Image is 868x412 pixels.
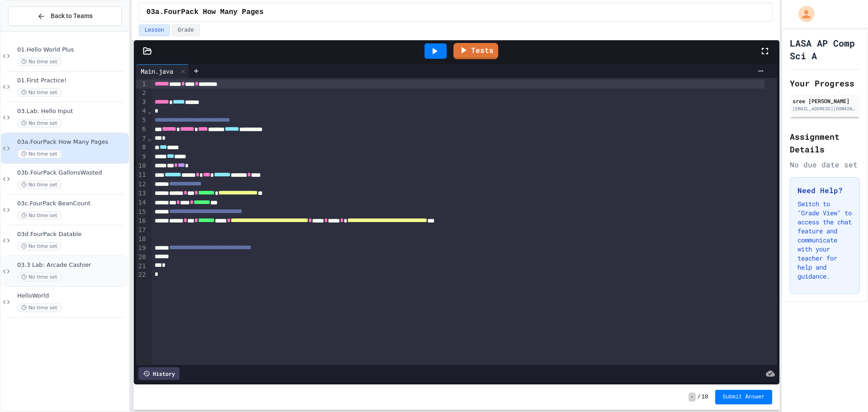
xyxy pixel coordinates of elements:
[136,152,147,161] div: 9
[17,46,127,54] span: 01.Hello World Plus
[136,89,147,98] div: 2
[715,390,772,404] button: Submit Answer
[136,98,147,107] div: 3
[136,208,147,217] div: 15
[136,66,178,76] div: Main.java
[17,169,127,177] span: 03b.FourPack GallonsWasted
[136,125,147,134] div: 6
[17,242,61,251] span: No time set
[793,105,857,112] div: [EMAIL_ADDRESS][DOMAIN_NAME]
[136,134,147,143] div: 7
[790,159,860,170] div: No due date set
[17,108,127,115] span: 03.Lab: Hello Input
[17,77,127,85] span: 01.First Practice!
[136,180,147,189] div: 12
[17,303,61,312] span: No time set
[17,180,61,189] span: No time set
[797,185,852,196] h3: Need Help?
[17,273,61,281] span: No time set
[136,262,147,271] div: 21
[147,108,152,115] span: Fold line
[136,253,147,262] div: 20
[797,199,852,281] p: Switch to "Grade View" to access the chat feature and communicate with your teacher for help and ...
[790,130,860,156] h2: Assignment Details
[136,116,147,125] div: 5
[789,4,817,24] div: My Account
[17,119,61,128] span: No time set
[17,231,127,238] span: 03d.FourPack Datable
[139,24,170,36] button: Lesson
[146,7,264,18] span: 03a.FourPack How Many Pages
[136,161,147,170] div: 10
[136,198,147,207] div: 14
[147,135,152,142] span: Fold line
[17,261,127,269] span: 03.3 Lab: Arcade Cashier
[790,37,860,62] h1: LASA AP Comp Sci A
[17,150,61,158] span: No time set
[790,77,860,90] h2: Your Progress
[51,11,93,21] span: Back to Teams
[136,80,147,89] div: 1
[136,64,189,78] div: Main.java
[136,226,147,235] div: 17
[8,6,122,26] button: Back to Teams
[722,393,765,401] span: Submit Answer
[136,270,147,279] div: 22
[136,170,147,180] div: 11
[136,143,147,152] div: 8
[17,292,127,300] span: HelloWorld
[136,107,147,116] div: 4
[136,189,147,198] div: 13
[17,138,127,146] span: 03a.FourPack How Many Pages
[136,244,147,253] div: 19
[453,43,498,59] a: Tests
[138,367,179,380] div: History
[17,211,61,220] span: No time set
[698,393,701,401] span: /
[702,393,708,401] span: 10
[689,393,695,402] span: -
[17,57,61,66] span: No time set
[17,200,127,208] span: 03c.FourPack BeanCount
[136,235,147,244] div: 18
[172,24,200,36] button: Grade
[136,217,147,226] div: 16
[17,88,61,97] span: No time set
[793,97,857,105] div: sree [PERSON_NAME]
